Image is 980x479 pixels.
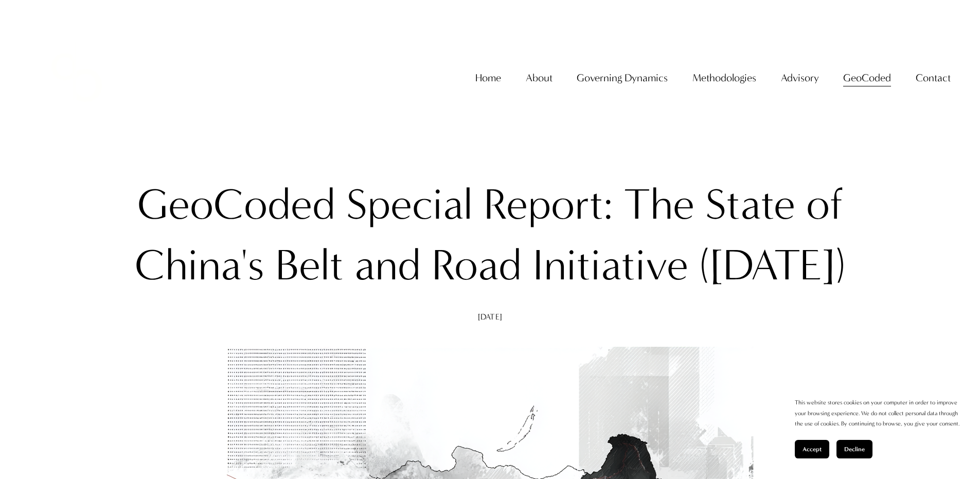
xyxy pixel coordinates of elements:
a: folder dropdown [916,67,951,88]
span: About [526,68,553,87]
a: folder dropdown [526,67,553,88]
span: Governing Dynamics [577,68,668,87]
span: GeoCoded [843,68,891,87]
img: Christopher Sanchez &amp; Co. [29,30,124,125]
section: Cookie banner [785,387,970,469]
span: [DATE] [478,312,502,322]
span: Advisory [781,68,819,87]
span: Methodologies [692,68,756,87]
span: Contact [916,68,951,87]
button: Decline [836,440,872,458]
h1: GeoCoded Special Report: The State of China's Belt and Road Initiative ([DATE]) [126,174,854,296]
span: Accept [803,446,822,453]
a: folder dropdown [577,67,668,88]
span: Decline [844,446,865,453]
a: folder dropdown [781,67,819,88]
a: folder dropdown [692,67,756,88]
a: folder dropdown [843,67,891,88]
a: Home [475,67,501,88]
button: Accept [795,440,829,458]
p: This website stores cookies on your computer in order to improve your browsing experience. We do ... [795,398,959,430]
